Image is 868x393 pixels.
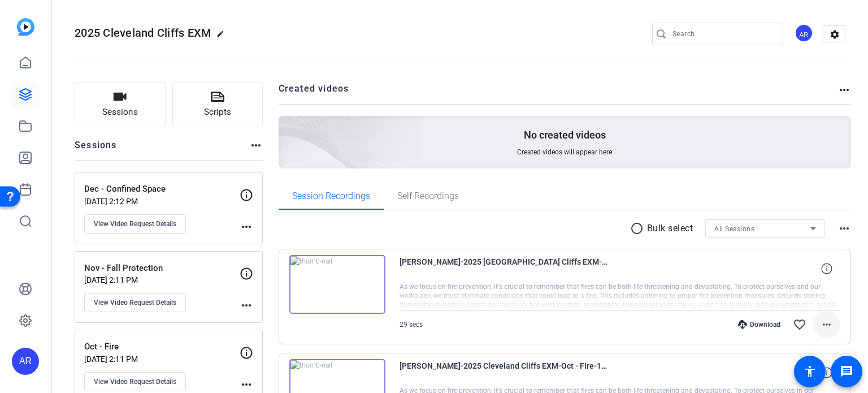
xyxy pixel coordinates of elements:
[400,321,423,329] span: 29 secs
[795,24,813,42] div: AR
[240,220,253,234] mat-icon: more_horiz
[840,365,853,378] mat-icon: message
[795,24,814,44] ngx-avatar: AJ Ruperto
[94,377,176,386] span: View Video Request Details
[172,82,263,127] button: Scripts
[94,219,176,228] span: View Video Request Details
[400,359,609,386] span: [PERSON_NAME]-2025 Cleveland Cliffs EXM-Oct - Fire-1757003452896-webcam
[630,222,647,235] mat-icon: radio_button_unchecked
[84,262,240,275] p: Nov - Fall Protection
[803,365,817,378] mat-icon: accessibility
[240,378,253,391] mat-icon: more_horiz
[672,27,774,41] input: Search
[84,372,186,391] button: View Video Request Details
[84,197,240,206] p: [DATE] 2:12 PM
[84,275,240,284] p: [DATE] 2:11 PM
[279,82,838,104] h2: Created videos
[17,18,34,36] img: blue-gradient.svg
[732,320,786,329] div: Download
[84,183,240,196] p: Dec - Confined Space
[84,214,186,234] button: View Video Request Details
[289,255,385,314] img: thumb-nail
[397,192,459,201] span: Self Recordings
[84,293,186,312] button: View Video Request Details
[793,318,806,331] mat-icon: favorite_border
[837,83,851,97] mat-icon: more_horiz
[75,82,166,127] button: Sessions
[714,225,754,233] span: All Sessions
[204,106,231,119] span: Scripts
[84,355,240,364] p: [DATE] 2:11 PM
[75,139,117,160] h2: Sessions
[75,26,211,40] span: 2025 Cleveland Cliffs EXM
[524,128,606,142] p: No created videos
[820,318,834,331] mat-icon: more_horiz
[102,106,138,119] span: Sessions
[400,255,609,282] span: [PERSON_NAME]-2025 [GEOGRAPHIC_DATA] Cliffs EXM-Oct - Fire-1757003571602-webcam
[292,192,370,201] span: Session Recordings
[837,222,851,235] mat-icon: more_horiz
[84,340,240,353] p: Oct - Fire
[647,222,693,235] p: Bulk select
[823,26,846,43] mat-icon: settings
[249,139,263,152] mat-icon: more_horiz
[12,348,39,375] div: AR
[240,299,253,312] mat-icon: more_horiz
[152,4,422,249] img: Creted videos background
[94,298,176,307] span: View Video Request Details
[517,148,612,157] span: Created videos will appear here
[216,30,230,44] mat-icon: edit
